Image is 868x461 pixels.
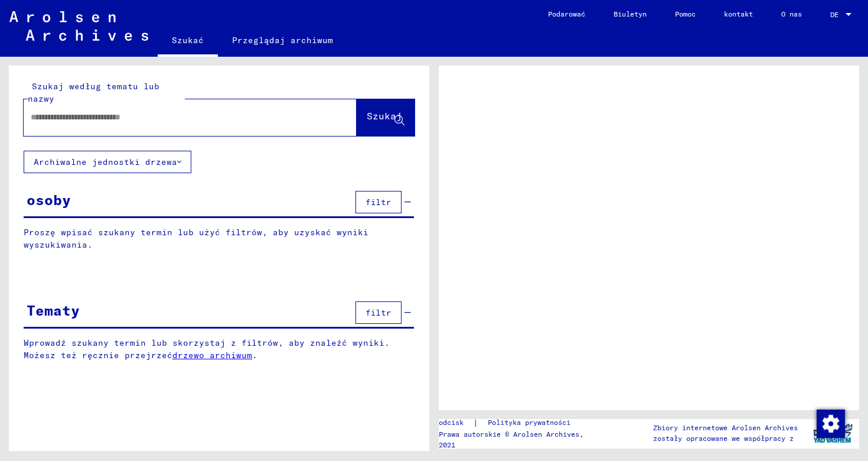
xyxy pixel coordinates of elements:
font: | [473,417,478,428]
font: filtr [366,307,391,318]
img: yv_logo.png [811,418,855,448]
font: Przeglądaj archiwum [232,35,333,46]
font: Podarować [548,9,585,18]
img: Zmiana zgody [817,410,845,438]
font: . [252,350,257,361]
a: Przeglądaj archiwum [218,26,347,54]
font: filtr [366,197,391,207]
font: Biuletyn [614,9,647,18]
a: Szukać [158,26,218,57]
font: Archiwalne jednostki drzewa [34,157,177,167]
font: Szukaj [367,110,402,122]
button: filtr [355,301,402,324]
font: odcisk [439,418,464,427]
font: Polityka prywatności [488,418,570,427]
font: Możesz też ręcznie przejrzeć [24,350,172,361]
font: osoby [27,191,71,209]
button: filtr [355,191,402,213]
font: DE [830,10,838,19]
font: Pomoc [675,9,696,18]
font: Zbiory internetowe Arolsen Archives [653,423,798,432]
font: Szukać [172,35,204,46]
font: Proszę wpisać szukany termin lub użyć filtrów, aby uzyskać wyniki wyszukiwania. [24,227,368,250]
a: Polityka prywatności [478,417,585,429]
font: O nas [781,9,802,18]
font: kontakt [724,9,753,18]
img: Arolsen_neg.svg [9,11,148,41]
a: drzewo archiwum [172,350,252,361]
font: zostały opracowane we współpracy z [653,434,794,443]
font: Tematy [27,301,80,319]
button: Szukaj [357,99,415,136]
a: odcisk [439,417,473,429]
font: Szukaj według tematu lub nazwy [28,81,159,104]
button: Archiwalne jednostki drzewa [24,151,191,173]
font: Prawa autorskie © Arolsen Archives, 2021 [439,430,583,449]
font: Wprowadź szukany termin lub skorzystaj z filtrów, aby znaleźć wyniki. [24,337,390,348]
